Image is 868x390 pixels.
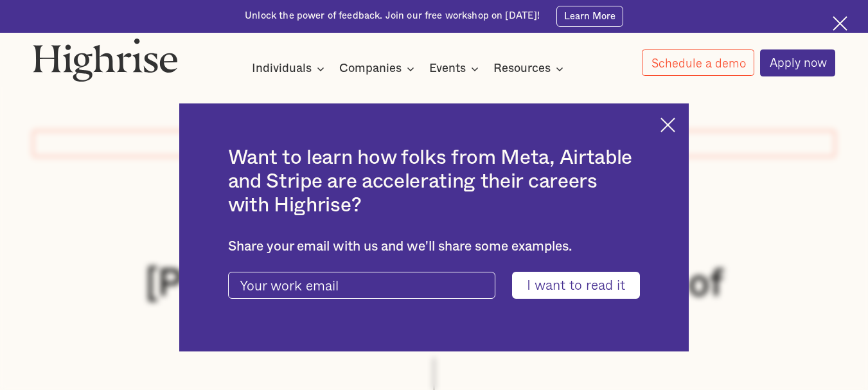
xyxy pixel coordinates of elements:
div: Companies [339,61,402,76]
div: Companies [339,61,418,76]
input: Your work email [228,272,495,299]
div: Events [429,61,483,76]
div: Individuals [252,61,312,76]
img: Cross icon [833,16,847,31]
a: Learn More [556,6,623,27]
a: Apply now [760,49,836,76]
div: Share your email with us and we'll share some examples. [228,239,641,255]
div: Unlock the power of feedback. Join our free workshop on [DATE]! [245,10,540,22]
div: Events [429,61,466,76]
a: Schedule a demo [642,49,755,76]
form: current-ascender-blog-article-modal-form [228,272,641,299]
div: Resources [493,61,567,76]
input: I want to read it [512,272,640,299]
div: Resources [493,61,551,76]
img: Highrise logo [33,38,178,82]
h2: Want to learn how folks from Meta, Airtable and Stripe are accelerating their careers with Highrise? [228,146,641,217]
div: Individuals [252,61,328,76]
img: Cross icon [660,118,675,132]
